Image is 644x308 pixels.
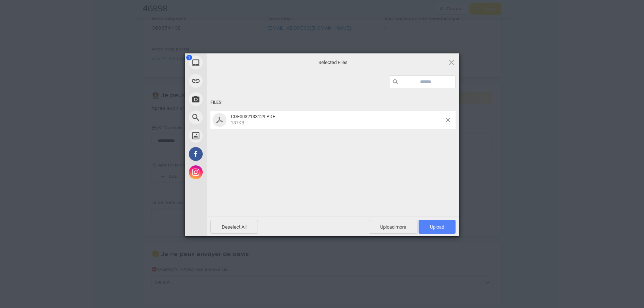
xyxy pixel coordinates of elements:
[369,220,418,234] span: Upload more
[448,58,456,66] span: Click here or hit ESC to close picker
[186,55,192,60] span: 1
[419,220,456,234] span: Upload
[210,96,456,109] div: Files
[231,120,244,125] span: 187KB
[185,53,273,72] div: My Device
[185,145,273,163] div: Facebook
[210,220,258,234] span: Deselect All
[185,163,273,181] div: Instagram
[430,224,444,230] span: Upload
[185,90,273,108] div: Take Photo
[185,72,273,90] div: Link (URL)
[229,114,446,126] span: CDE0032133129.PDF
[185,108,273,127] div: Web Search
[231,114,275,119] span: CDE0032133129.PDF
[260,59,406,66] span: Selected Files
[185,127,273,145] div: Unsplash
